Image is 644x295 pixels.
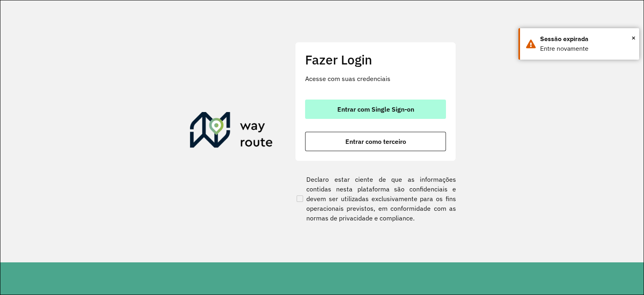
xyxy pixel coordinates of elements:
p: Acesse com suas credenciais [305,74,446,83]
button: button [305,100,446,119]
label: Declaro estar ciente de que as informações contidas nesta plataforma são confidenciais e devem se... [295,175,456,223]
span: × [632,32,636,44]
div: Entre novamente [540,44,633,54]
span: Entrar como terceiro [345,138,406,145]
h2: Fazer Login [305,52,446,67]
span: Entrar com Single Sign-on [337,106,414,112]
div: Sessão expirada [540,34,633,44]
img: Roteirizador AmbevTech [190,112,273,151]
button: button [305,132,446,151]
button: Close [632,32,636,44]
